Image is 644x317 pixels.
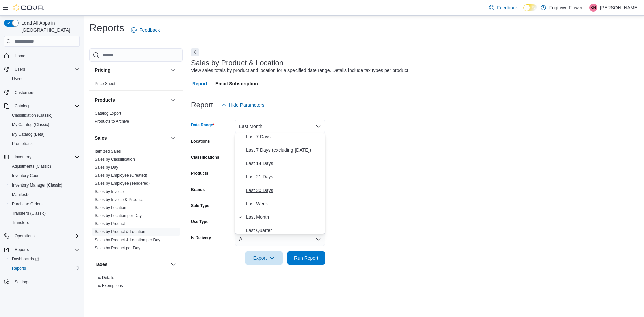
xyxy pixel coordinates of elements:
[589,4,597,12] div: Kevon Neiven
[12,65,80,73] span: Users
[7,74,83,84] button: Users
[12,182,62,188] span: Inventory Manager (Classic)
[9,121,52,129] a: My Catalog (Classic)
[9,111,55,119] a: Classification (Classic)
[1,101,83,111] button: Catalog
[95,67,168,73] button: Pricing
[95,261,168,268] button: Taxes
[95,197,143,202] a: Sales by Invoice & Product
[4,48,80,304] nav: Complex example
[246,200,322,208] span: Last Week
[169,134,177,142] button: Sales
[7,171,83,180] button: Inventory Count
[12,153,80,161] span: Inventory
[12,246,80,254] span: Reports
[7,129,83,139] button: My Catalog (Beta)
[15,154,31,160] span: Inventory
[7,180,83,190] button: Inventory Manager (Classic)
[12,113,53,118] span: Classification (Classic)
[12,211,46,216] span: Transfers (Classic)
[7,111,83,120] button: Classification (Classic)
[12,232,37,240] button: Operations
[95,97,115,103] h3: Products
[12,278,32,286] a: Settings
[95,149,121,154] a: Itemized Sales
[95,237,160,242] a: Sales by Product & Location per Day
[89,274,183,293] div: Taxes
[12,266,26,271] span: Reports
[497,4,518,11] span: Feedback
[15,279,29,285] span: Settings
[95,213,142,218] span: Sales by Location per Day
[12,256,39,262] span: Dashboards
[9,219,80,227] span: Transfers
[9,181,65,189] a: Inventory Manager (Classic)
[192,77,207,90] span: Report
[246,146,322,154] span: Last 7 Days (excluding [DATE])
[245,251,283,265] button: Export
[95,111,121,116] a: Catalog Export
[191,187,205,192] label: Brands
[235,232,325,246] button: All
[95,119,129,124] span: Products to Archive
[9,181,80,189] span: Inventory Manager (Classic)
[15,67,25,72] span: Users
[12,153,34,161] button: Inventory
[191,59,283,67] h3: Sales by Product & Location
[486,1,520,14] a: Feedback
[7,209,83,218] button: Transfers (Classic)
[12,141,33,146] span: Promotions
[246,133,322,141] span: Last 7 Days
[95,165,118,170] a: Sales by Day
[229,102,264,108] span: Hide Parameters
[95,135,168,141] button: Sales
[9,191,80,199] span: Manifests
[9,200,80,208] span: Purchase Orders
[13,4,44,11] img: Cova
[89,21,124,35] h1: Reports
[235,133,325,234] div: Select listbox
[12,220,29,225] span: Transfers
[600,4,639,12] p: [PERSON_NAME]
[95,237,160,243] span: Sales by Product & Location per Day
[12,246,32,254] button: Reports
[128,23,162,37] a: Feedback
[12,88,80,97] span: Customers
[246,159,322,167] span: Last 14 Days
[7,162,83,171] button: Adjustments (Classic)
[95,283,123,288] a: Tax Exemptions
[7,139,83,148] button: Promotions
[95,97,168,103] button: Products
[95,275,114,280] a: Tax Details
[15,53,25,59] span: Home
[246,186,322,194] span: Last 30 Days
[95,67,110,73] h3: Pricing
[191,122,215,128] label: Date Range
[95,173,147,178] span: Sales by Employee (Created)
[9,209,80,217] span: Transfers (Classic)
[191,155,219,160] label: Classifications
[9,130,80,138] span: My Catalog (Beta)
[1,152,83,162] button: Inventory
[95,205,126,210] a: Sales by Location
[95,213,142,218] a: Sales by Location per Day
[9,219,32,227] a: Transfers
[1,277,83,287] button: Settings
[1,65,83,74] button: Users
[95,189,124,194] span: Sales by Invoice
[9,172,80,180] span: Inventory Count
[95,181,150,186] a: Sales by Employee (Tendered)
[191,67,410,74] div: View sales totals by product and location for a specified date range. Details include tax types p...
[95,81,115,86] a: Price Sheet
[523,4,537,11] input: Dark Mode
[218,98,267,112] button: Hide Parameters
[249,251,279,265] span: Export
[9,140,35,148] a: Promotions
[9,111,80,119] span: Classification (Classic)
[9,172,43,180] a: Inventory Count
